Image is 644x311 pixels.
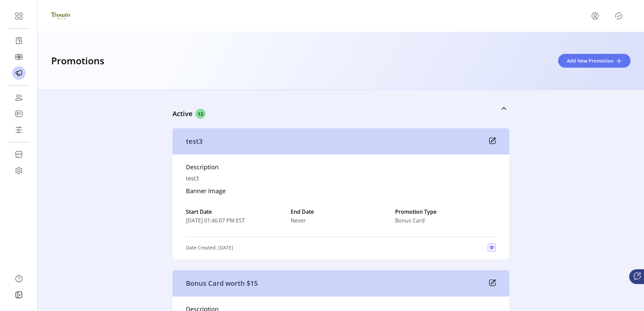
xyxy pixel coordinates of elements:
p: Active [172,109,195,119]
h3: Promotions [51,54,104,68]
p: Bonus Card worth $15 [186,278,258,288]
label: End Date [291,208,391,216]
button: Publisher Panel [613,10,624,21]
span: Never [291,216,306,224]
p: test3 [186,174,199,182]
img: logo [51,6,70,25]
label: Promotion Type [395,208,496,216]
a: Active13 [172,94,509,123]
button: Add New Promotion [558,54,631,68]
p: test3 [186,136,202,146]
p: Date Created: [DATE] [186,244,233,251]
label: Start Date [186,208,287,216]
span: Add New Promotion [567,57,614,64]
span: [DATE] 01:46:07 PM EST [186,216,287,224]
span: 13 [195,109,205,119]
button: menu [590,10,601,21]
span: Bonus Card [395,216,425,224]
h5: Banner Image [186,186,226,198]
h5: Description [186,163,219,174]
